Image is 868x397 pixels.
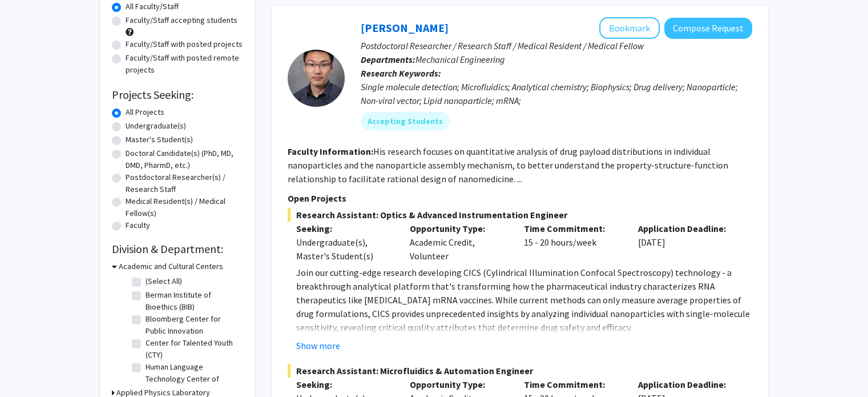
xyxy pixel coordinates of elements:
div: Single molecule detection; Microfluidics; Analytical chemistry; Biophysics; Drug delivery; Nanopa... [361,80,752,107]
div: 15 - 20 hours/week [515,222,629,263]
span: Mechanical Engineering [415,54,505,65]
button: Compose Request to Sixuan Li [664,18,752,39]
span: Research Assistant: Microfluidics & Automation Engineer [288,364,752,378]
label: Undergraduate(s) [126,120,186,132]
button: Add Sixuan Li to Bookmarks [599,17,660,39]
p: Application Deadline: [638,378,735,391]
p: Time Commitment: [524,222,621,235]
label: Master's Student(s) [126,134,193,146]
label: Bloomberg Center for Public Innovation [146,313,240,337]
b: Research Keywords: [361,67,441,79]
p: Opportunity Type: [410,378,507,391]
b: Faculty Information: [288,146,373,157]
h2: Projects Seeking: [112,88,243,102]
label: Medical Resident(s) / Medical Fellow(s) [126,195,243,219]
label: Faculty [126,219,150,231]
iframe: Chat [9,346,49,388]
mat-chip: Accepting Students [361,112,450,130]
fg-read-more: His research focuses on quantitative analysis of drug payload distributions in individual nanopar... [288,146,728,185]
label: Faculty/Staff with posted projects [126,38,243,50]
p: Seeking: [296,378,393,391]
div: Undergraduate(s), Master's Student(s) [296,235,393,263]
label: All Projects [126,106,164,118]
p: Seeking: [296,222,393,235]
label: Doctoral Candidate(s) (PhD, MD, DMD, PharmD, etc.) [126,147,243,171]
label: Faculty/Staff accepting students [126,14,237,26]
div: [DATE] [629,222,744,263]
label: Postdoctoral Researcher(s) / Research Staff [126,171,243,195]
p: Application Deadline: [638,222,735,235]
label: Berman Institute of Bioethics (BIB) [146,289,240,313]
p: Join our cutting-edge research developing CICS (Cylindrical Illumination Confocal Spectroscopy) t... [296,266,752,334]
div: Academic Credit, Volunteer [401,222,515,263]
label: All Faculty/Staff [126,1,179,13]
label: Faculty/Staff with posted remote projects [126,52,243,76]
label: Human Language Technology Center of Excellence (HLTCOE) [146,361,240,397]
label: (Select All) [146,275,182,287]
h3: Academic and Cultural Centers [119,260,223,272]
b: Departments: [361,54,415,65]
p: Time Commitment: [524,378,621,391]
button: Show more [296,339,340,352]
span: Research Assistant: Optics & Advanced Instrumentation Engineer [288,208,752,222]
p: Postdoctoral Researcher / Research Staff / Medical Resident / Medical Fellow [361,39,752,53]
label: Center for Talented Youth (CTY) [146,337,240,361]
a: [PERSON_NAME] [361,21,449,35]
p: Open Projects [288,191,752,205]
h2: Division & Department: [112,242,243,256]
p: Opportunity Type: [410,222,507,235]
